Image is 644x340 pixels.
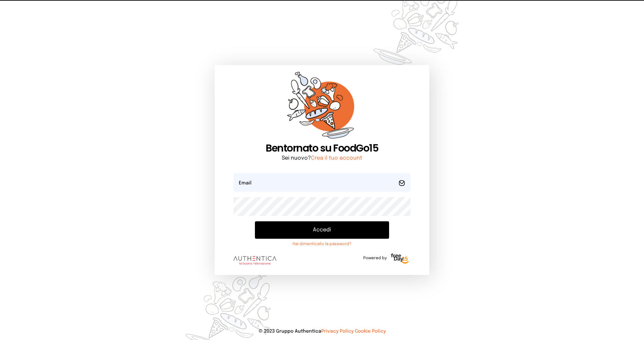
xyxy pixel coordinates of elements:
[11,328,633,335] p: © 2023 Gruppo Authentica
[321,329,354,334] a: Privacy Policy
[255,221,389,239] button: Accedi
[233,142,411,154] h1: Bentornato su FoodGo15
[355,329,386,334] a: Cookie Policy
[287,72,357,143] img: sticker-orange.65babaf.png
[255,241,389,247] a: Hai dimenticato la password?
[311,155,362,161] a: Crea il tuo account
[233,256,276,265] img: logo.8f33a47.png
[389,252,411,266] img: logo-freeday.3e08031.png
[233,154,411,162] p: Sei nuovo?
[363,256,387,261] span: Powered by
